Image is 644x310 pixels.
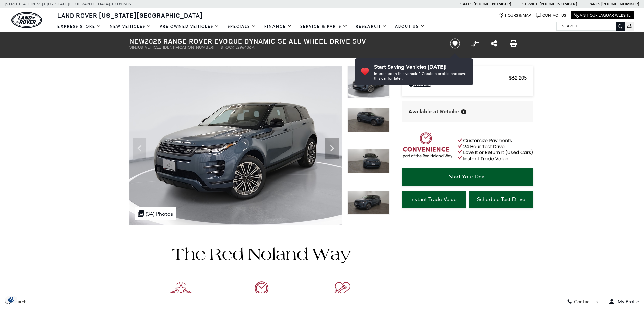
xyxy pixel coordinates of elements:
[449,173,486,180] span: Start Your Deal
[448,38,462,49] button: Save vehicle
[469,191,533,208] a: Schedule Test Drive
[260,21,296,32] a: Finance
[499,13,531,18] a: Hours & Map
[135,207,176,220] div: (34) Photos
[105,21,156,32] a: New Vehicles
[221,45,235,50] span: Stock:
[129,45,137,50] span: VIN:
[603,293,644,310] button: Open user profile menu
[402,191,466,208] a: Instant Trade Value
[5,2,131,6] a: [STREET_ADDRESS] • [US_STATE][GEOGRAPHIC_DATA], CO 80905
[3,296,19,303] img: Opt-Out Icon
[223,21,260,32] a: Specials
[408,108,459,115] span: Available at Retailer
[129,66,342,225] img: New 2026 Tribeca Blue LAND ROVER Dynamic SE image 1
[347,66,390,98] img: New 2026 Tribeca Blue LAND ROVER Dynamic SE image 1
[235,45,254,50] span: L296436A
[540,1,577,7] a: [PHONE_NUMBER]
[156,21,223,32] a: Pre-Owned Vehicles
[347,108,390,132] img: New 2026 Tribeca Blue LAND ROVER Dynamic SE image 2
[53,11,207,19] a: Land Rover [US_STATE][GEOGRAPHIC_DATA]
[402,168,533,186] a: Start Your Deal
[129,37,439,45] h1: 2026 Range Rover Evoque Dynamic SE All Wheel Drive SUV
[615,299,639,305] span: My Profile
[57,11,203,19] span: Land Rover [US_STATE][GEOGRAPHIC_DATA]
[588,2,600,6] span: Parts
[477,196,525,202] span: Schedule Test Drive
[408,75,527,81] a: MSRP $62,205
[601,1,639,7] a: [PHONE_NUMBER]
[461,109,466,114] div: Vehicle is in stock and ready for immediate delivery. Due to demand, availability is subject to c...
[347,149,390,173] img: New 2026 Tribeca Blue LAND ROVER Dynamic SE image 3
[536,13,566,18] a: Contact Us
[510,39,517,48] a: Print this New 2026 Range Rover Evoque Dynamic SE All Wheel Drive SUV
[557,22,624,30] input: Search
[137,45,214,50] span: [US_VEHICLE_IDENTIFICATION_NUMBER]
[408,75,509,81] span: MSRP
[53,21,429,32] nav: Main Navigation
[470,38,480,49] button: Compare Vehicle
[352,21,391,32] a: Research
[53,21,105,32] a: EXPRESS STORE
[574,13,631,18] a: Visit Our Jaguar Website
[3,296,19,303] section: Click to Open Cookie Consent Modal
[11,12,42,28] a: land-rover
[391,21,429,32] a: About Us
[325,138,339,159] div: Next
[491,39,497,48] a: Share this New 2026 Range Rover Evoque Dynamic SE All Wheel Drive SUV
[460,2,473,6] span: Sales
[129,36,145,46] strong: New
[296,21,352,32] a: Service & Parts
[408,81,527,87] a: Details
[474,1,511,7] a: [PHONE_NUMBER]
[522,2,538,6] span: Service
[347,191,390,215] img: New 2026 Tribeca Blue LAND ROVER Dynamic SE image 4
[572,299,598,305] span: Contact Us
[509,75,527,81] span: $62,205
[11,12,42,28] img: Land Rover
[410,196,457,202] span: Instant Trade Value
